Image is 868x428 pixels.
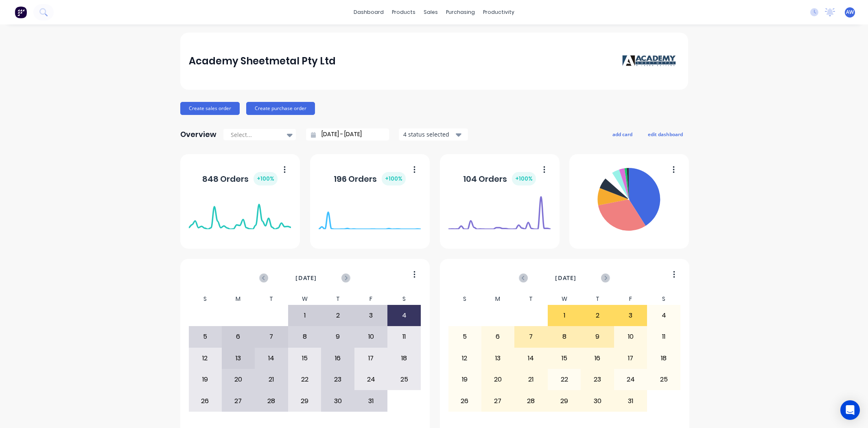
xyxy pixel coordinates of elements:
div: purchasing [442,6,479,18]
img: Factory [15,6,27,18]
div: T [581,293,614,305]
div: 16 [321,348,354,368]
div: 20 [222,369,255,390]
div: 1 [548,305,581,326]
div: productivity [479,6,518,18]
div: 31 [355,390,387,411]
div: M [481,293,515,305]
span: [DATE] [295,274,317,282]
div: sales [420,6,442,18]
div: products [388,6,420,18]
div: 29 [548,390,581,411]
div: 9 [321,327,354,347]
div: Overview [180,126,216,143]
div: 10 [355,327,387,347]
button: Create purchase order [246,102,315,115]
div: 23 [321,369,354,390]
div: 3 [355,305,387,326]
div: 24 [355,369,387,390]
div: T [514,293,548,305]
div: S [448,293,481,305]
button: add card [607,129,638,139]
div: 27 [482,390,514,411]
div: 28 [515,390,547,411]
div: 29 [289,390,321,411]
div: 16 [581,348,614,368]
div: 15 [548,348,581,368]
span: AW [846,9,854,16]
div: S [647,293,680,305]
div: 5 [189,327,221,347]
div: 17 [614,348,647,368]
div: 31 [614,390,647,411]
span: [DATE] [555,274,576,282]
div: + 100 % [512,172,536,185]
div: W [288,293,321,305]
div: 30 [321,390,354,411]
div: 104 Orders [463,172,536,185]
div: 19 [448,369,481,390]
div: S [188,293,222,305]
div: 30 [581,390,614,411]
div: 14 [255,348,288,368]
div: 21 [255,369,288,390]
div: 12 [448,348,481,368]
div: 196 Orders [334,172,406,185]
div: 17 [355,348,387,368]
div: 848 Orders [202,172,278,185]
div: 4 [388,305,420,326]
div: Open Intercom Messenger [840,400,860,420]
button: edit dashboard [643,129,688,139]
div: 5 [448,327,481,347]
div: 8 [289,327,321,347]
div: 13 [222,348,255,368]
div: 10 [614,327,647,347]
div: 20 [482,369,514,390]
div: 6 [222,327,255,347]
div: 21 [515,369,547,390]
button: 4 status selected [399,128,468,141]
button: Create sales order [180,102,240,115]
div: 4 status selected [403,130,455,139]
div: 2 [581,305,614,326]
div: 11 [647,327,680,347]
div: 26 [189,390,221,411]
div: 19 [189,369,221,390]
div: 6 [482,327,514,347]
div: 12 [189,348,221,368]
div: F [614,293,647,305]
div: Academy Sheetmetal Pty Ltd [189,53,336,69]
div: + 100 % [254,172,278,185]
div: 8 [548,327,581,347]
div: T [255,293,288,305]
div: 23 [581,369,614,390]
div: 7 [255,327,288,347]
a: dashboard [350,6,388,18]
div: 11 [388,327,420,347]
div: T [321,293,354,305]
div: 1 [289,305,321,326]
div: 14 [515,348,547,368]
div: 25 [647,369,680,390]
div: W [548,293,581,305]
div: 7 [515,327,547,347]
div: S [387,293,421,305]
div: 25 [388,369,420,390]
div: M [222,293,255,305]
div: 18 [388,348,420,368]
div: 15 [289,348,321,368]
div: 9 [581,327,614,347]
div: 4 [647,305,680,326]
div: 2 [321,305,354,326]
div: 18 [647,348,680,368]
div: 28 [255,390,288,411]
img: Academy Sheetmetal Pty Ltd [622,55,679,67]
div: 3 [614,305,647,326]
div: 27 [222,390,255,411]
div: 22 [289,369,321,390]
div: 24 [614,369,647,390]
div: 26 [448,390,481,411]
div: F [354,293,388,305]
div: 22 [548,369,581,390]
div: 13 [482,348,514,368]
